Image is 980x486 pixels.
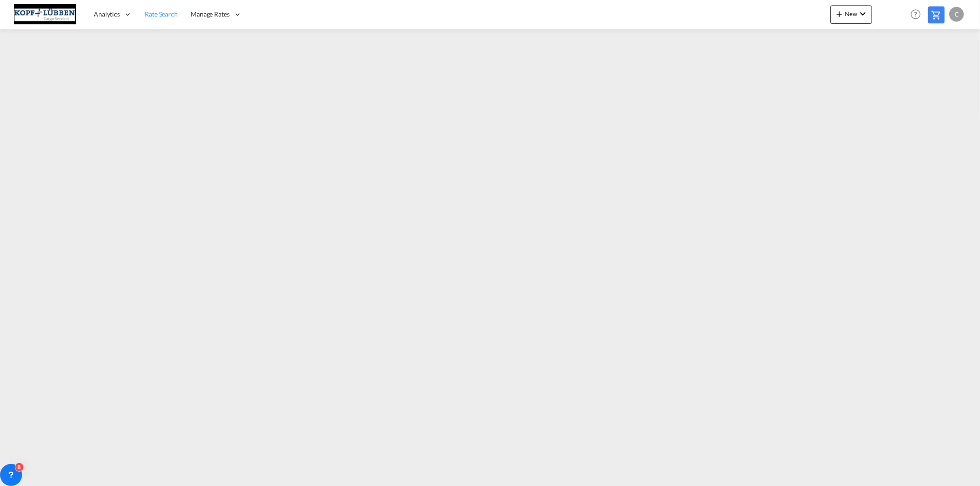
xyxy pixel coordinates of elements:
span: Help [908,6,923,22]
div: C [949,7,964,22]
md-icon: icon-chevron-down [857,8,868,19]
md-icon: icon-plus 400-fg [834,8,845,19]
img: 25cf3bb0aafc11ee9c4fdbd399af7748.JPG [14,4,76,25]
span: Manage Rates [191,10,230,19]
div: Help [908,6,928,23]
span: New [834,10,868,17]
button: icon-plus 400-fgNewicon-chevron-down [830,6,872,24]
span: Rate Search [145,10,178,18]
span: Analytics [94,10,120,19]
